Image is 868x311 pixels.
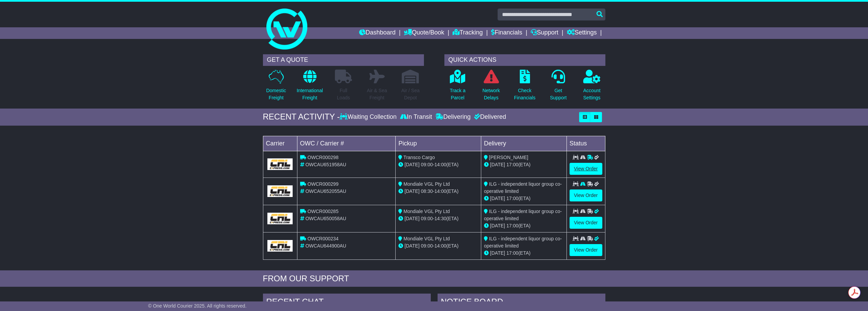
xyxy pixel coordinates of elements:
a: Tracking [453,27,483,39]
span: OWCR000299 [307,181,338,187]
span: © One World Courier 2025. All rights reserved. [148,303,247,309]
div: In Transit [398,113,434,121]
td: OWC / Carrier # [297,136,396,151]
span: 14:00 [435,243,446,249]
span: Mondiale VGL Pty Ltd [403,236,450,241]
span: 17:00 [506,223,518,228]
span: [DATE] [490,223,505,228]
span: [DATE] [490,250,505,256]
span: 09:00 [421,162,433,167]
span: Mondiale VGL Pty Ltd [403,181,450,187]
div: QUICK ACTIONS [444,54,605,66]
span: [DATE] [404,243,420,249]
a: View Order [570,189,602,201]
span: ILG - independent liquor group co-operative limited [484,181,562,194]
img: GetCarrierServiceLogo [267,240,293,252]
p: Account Settings [583,87,601,101]
a: CheckFinancials [514,69,536,105]
span: 09:00 [421,243,433,249]
span: [DATE] [404,188,420,194]
div: - (ETA) [398,215,478,222]
span: 17:00 [506,250,518,256]
a: Support [531,27,558,39]
td: Pickup [396,136,481,151]
a: View Order [570,244,602,256]
div: - (ETA) [398,242,478,250]
span: [DATE] [404,216,420,221]
img: GetCarrierServiceLogo [267,185,293,197]
a: GetSupport [549,69,567,105]
span: 17:00 [506,196,518,201]
img: GetCarrierServiceLogo [267,158,293,170]
div: GET A QUOTE [263,54,424,66]
div: Waiting Collection [340,113,398,121]
div: (ETA) [484,195,564,202]
div: (ETA) [484,161,564,168]
a: AccountSettings [583,69,601,105]
p: International Freight [297,87,323,101]
div: (ETA) [484,222,564,229]
span: 09:00 [421,216,433,221]
span: 14:30 [435,216,446,221]
a: Settings [567,27,597,39]
span: Mondiale VGL Pty Ltd [403,209,450,214]
div: (ETA) [484,250,564,257]
p: Track a Parcel [450,87,466,101]
span: [DATE] [404,162,420,167]
a: Quote/Book [404,27,444,39]
a: View Order [570,163,602,175]
span: OWCAU651958AU [305,162,346,167]
a: NetworkDelays [482,69,500,105]
span: 14:00 [435,162,446,167]
p: Network Delays [482,87,500,101]
p: Domestic Freight [266,87,286,101]
span: [DATE] [490,196,505,201]
span: OWCR000234 [307,236,338,241]
img: GetCarrierServiceLogo [267,213,293,224]
div: - (ETA) [398,188,478,195]
a: DomesticFreight [266,69,286,105]
span: OWCAU644900AU [305,243,346,249]
a: Financials [491,27,522,39]
span: 17:00 [506,162,518,167]
span: OWCAU652055AU [305,188,346,194]
td: Status [567,136,605,151]
div: Delivered [472,113,506,121]
a: Track aParcel [450,69,466,105]
span: OWCAU650058AU [305,216,346,221]
span: [PERSON_NAME] [489,155,528,160]
span: ILG - independent liquor group co-operative limited [484,209,562,221]
span: ILG - independent liquor group co-operative limited [484,236,562,249]
td: Carrier [263,136,297,151]
div: FROM OUR SUPPORT [263,274,605,284]
div: RECENT ACTIVITY - [263,112,340,122]
span: [DATE] [490,162,505,167]
a: InternationalFreight [296,69,323,105]
a: View Order [570,217,602,229]
p: Air / Sea Depot [401,87,420,101]
div: - (ETA) [398,161,478,168]
span: 14:00 [435,188,446,194]
p: Full Loads [335,87,352,101]
td: Delivery [481,136,567,151]
a: Dashboard [359,27,396,39]
p: Get Support [550,87,567,101]
p: Check Financials [514,87,535,101]
span: OWCR000285 [307,209,338,214]
span: 08:30 [421,188,433,194]
p: Air & Sea Freight [367,87,387,101]
span: Transco Cargo [403,155,435,160]
div: Delivering [434,113,472,121]
span: OWCR000298 [307,155,338,160]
